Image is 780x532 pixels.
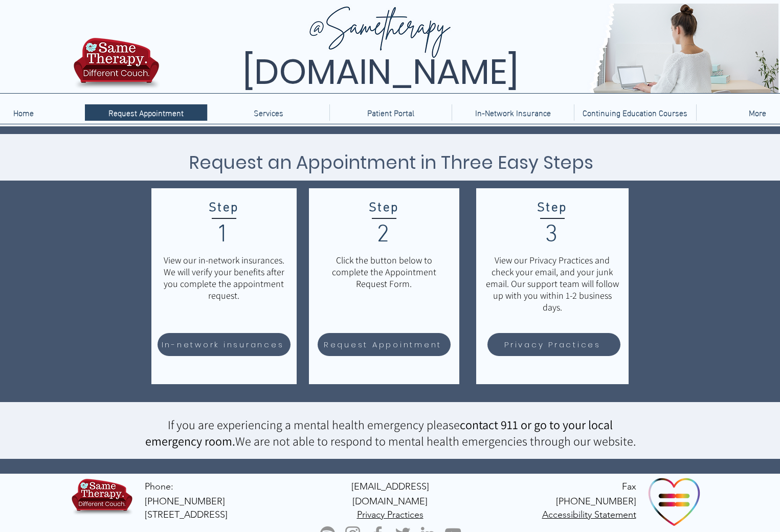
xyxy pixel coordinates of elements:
[452,104,574,121] a: In-Network Insurance
[484,254,620,313] p: View our Privacy Practices and check your email, and your junk email. Our support team will follo...
[145,509,228,520] span: [STREET_ADDRESS]
[242,48,519,96] span: [DOMAIN_NAME]
[159,254,289,301] p: View our in-network insurances. We will verify your benefits after you complete the appointment r...
[537,201,567,216] span: Step
[162,339,284,350] span: In-network insurances
[139,416,642,449] p: If you are experiencing a mental health emergency please We are not able to respond to mental hea...
[351,481,429,507] span: [EMAIL_ADDRESS][DOMAIN_NAME]
[487,333,620,356] a: Privacy Practices
[207,104,329,121] div: Services
[362,104,419,121] p: Patient Portal
[103,104,189,121] p: Request Appointment
[376,220,391,250] span: 2
[545,220,559,250] span: 3
[647,474,702,529] img: Ally Organization
[145,416,613,449] span: contact 911 or go to your local emergency room.
[574,104,696,121] a: Continuing Education Courses
[8,104,39,121] p: Home
[70,477,135,522] img: TBH.US
[744,104,771,121] p: More
[140,149,642,176] h3: Request an Appointment in Three Easy Steps
[351,480,429,507] a: [EMAIL_ADDRESS][DOMAIN_NAME]
[158,333,291,356] a: In-network insurances
[324,339,442,350] span: Request Appointment
[209,201,239,216] span: Step
[577,104,693,121] p: Continuing Education Courses
[145,481,225,507] a: Phone: [PHONE_NUMBER]
[319,254,449,290] p: Click the button below to complete the Appointment Request Form.
[249,104,288,121] p: Services
[504,339,601,350] span: Privacy Practices
[542,509,636,520] span: Accessibility Statement
[318,333,451,356] a: Request Appointment
[369,201,399,216] span: Step
[357,508,424,520] a: Privacy Practices
[85,104,207,121] a: Request Appointment
[71,36,162,97] img: TBH.US
[162,4,778,93] img: Same Therapy, Different Couch. TelebehavioralHealth.US
[216,220,231,250] span: 1
[470,104,556,121] p: In-Network Insurance
[357,509,424,520] span: Privacy Practices
[542,508,636,520] a: Accessibility Statement
[329,104,452,121] a: Patient Portal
